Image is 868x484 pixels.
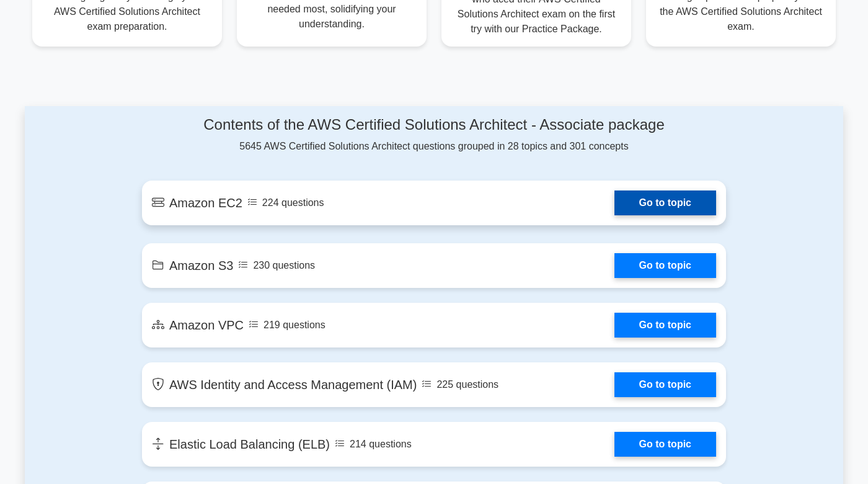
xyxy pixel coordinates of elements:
a: Go to topic [614,313,716,338]
a: Go to topic [614,372,716,397]
a: Go to topic [614,432,716,457]
a: Go to topic [614,190,716,215]
a: Go to topic [614,253,716,278]
div: 5645 AWS Certified Solutions Architect questions grouped in 28 topics and 301 concepts [142,116,726,154]
h4: Contents of the AWS Certified Solutions Architect - Associate package [142,116,726,134]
